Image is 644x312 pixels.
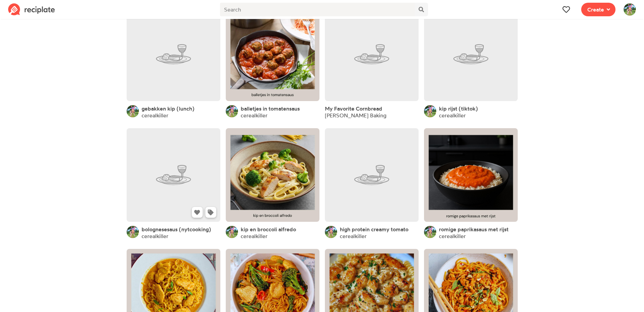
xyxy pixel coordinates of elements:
img: User's avatar [127,105,139,117]
span: Create [587,5,604,14]
a: bolognesesaus (nytcooking) [142,226,211,233]
img: User's avatar [424,105,436,117]
button: Create [581,3,615,16]
a: high protein creamy tomato [340,226,408,233]
a: gebakken kip (lunch) [142,105,195,112]
a: balletjes in tomatensaus [241,105,300,112]
img: User's avatar [325,226,337,238]
div: [PERSON_NAME] Baking [325,112,386,119]
img: User's avatar [127,226,139,238]
a: cerealkiller [241,233,268,239]
a: romige paprikasaus met rijst [439,226,509,233]
a: kip en broccoli alfredo [241,226,296,233]
a: cerealkiller [241,112,268,119]
img: User's avatar [624,3,636,16]
img: User's avatar [424,226,436,238]
a: kip rijst (tiktok) [439,105,478,112]
a: cerealkiller [439,233,466,239]
img: User's avatar [226,226,238,238]
a: cerealkiller [439,112,466,119]
a: cerealkiller [142,112,168,119]
a: cerealkiller [142,233,168,239]
img: Reciplate [8,3,55,16]
input: Search [220,3,414,16]
a: My Favorite Cornbread [325,105,382,112]
a: cerealkiller [340,233,367,239]
img: User's avatar [226,105,238,117]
